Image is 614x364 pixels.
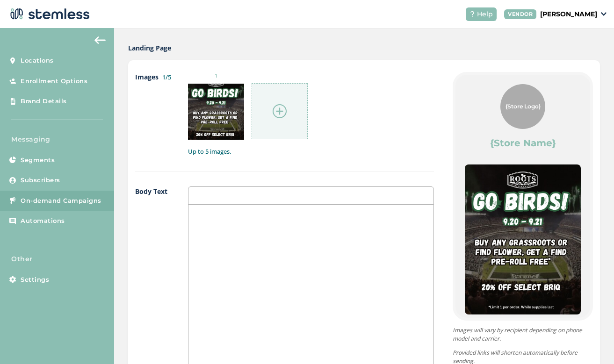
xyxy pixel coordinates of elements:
img: 2Q== [188,84,244,140]
span: Enrollment Options [21,77,87,86]
span: Segments [21,156,55,165]
div: VENDOR [504,9,536,19]
span: On-demand Campaigns [21,196,101,206]
img: logo-dark-0685b13c.svg [7,5,90,23]
span: {Store Logo} [506,102,541,111]
span: Automations [21,216,65,226]
img: icon_down-arrow-small-66adaf34.svg [601,12,607,16]
label: Landing Page [128,43,171,53]
label: Images [135,72,169,156]
p: Images will vary by recipient depending on phone model and carrier. [453,326,593,343]
span: Help [477,9,493,19]
span: Subscribers [21,176,60,185]
label: 1/5 [162,73,171,81]
p: [PERSON_NAME] [540,9,597,19]
img: icon-circle-plus-45441306.svg [273,104,287,118]
img: icon-help-white-03924b79.svg [470,11,475,17]
small: 1 [188,72,244,80]
img: 2Q== [465,164,581,314]
span: Locations [21,56,54,65]
span: Settings [21,275,49,285]
label: Up to 5 images. [188,147,434,157]
label: {Store Name} [490,136,556,150]
img: icon-arrow-back-accent-c549486e.svg [94,36,106,44]
span: Brand Details [21,97,67,106]
iframe: Chat Widget [567,319,614,364]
